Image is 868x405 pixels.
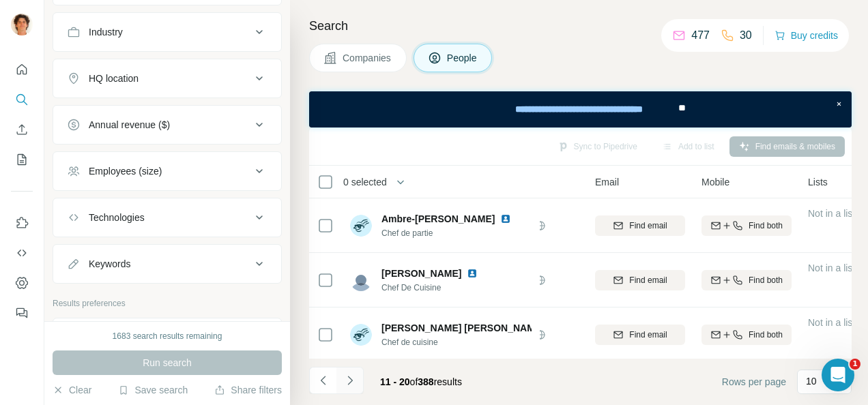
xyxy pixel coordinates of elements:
p: Results preferences [53,297,282,310]
span: Mobile [701,175,729,189]
span: 11 - 20 [380,376,410,387]
button: HQ location [53,62,281,95]
img: Avatar [350,324,372,346]
span: Find both [749,274,783,286]
span: 1 [850,359,860,370]
span: Chef de partie [381,227,517,239]
span: [PERSON_NAME] [381,267,461,280]
span: Find both [749,329,783,341]
button: Industry [53,16,281,48]
span: Chef De Cuisine [381,282,483,294]
span: Not in a list [808,262,855,273]
span: Ambre-[PERSON_NAME] [381,212,495,226]
button: Clear [53,383,91,397]
iframe: Banner [309,91,852,127]
span: 388 [418,376,433,387]
p: 10 [806,374,817,388]
button: Enrich CSV [11,117,33,142]
iframe: Intercom live chat [822,359,854,391]
button: Use Surfe API [11,241,33,265]
span: Lists [808,175,828,189]
button: Technologies [53,201,281,234]
span: Companies [343,51,392,65]
span: Email [595,175,619,189]
div: Keywords [89,257,130,271]
button: Navigate to next page [336,367,364,394]
div: Technologies [89,211,145,224]
button: Keywords [53,247,281,280]
button: Save search [118,383,188,397]
h4: Search [309,16,852,35]
button: Buy credits [775,26,838,45]
button: Use Surfe on LinkedIn [11,211,33,235]
button: Find email [595,270,685,290]
button: Dashboard [11,271,33,295]
button: Find email [595,325,685,345]
span: Find email [629,329,667,341]
span: 0 selected [343,175,387,189]
span: Rows per page [722,375,786,389]
span: Find email [629,220,667,232]
span: results [380,376,462,387]
p: 477 [691,27,710,44]
span: [PERSON_NAME] [PERSON_NAME] [381,321,545,335]
img: LinkedIn logo [500,213,511,224]
div: HQ location [89,72,139,85]
p: 30 [740,27,752,44]
span: Not in a list [808,208,855,219]
img: Avatar [350,215,372,237]
span: People [447,51,478,65]
button: Annual revenue ($) [53,108,281,141]
button: Find both [701,270,792,290]
div: Employees (size) [89,164,162,178]
span: Not in a list [808,317,855,328]
div: 1683 search results remaining [113,330,222,342]
button: Search [11,87,33,112]
span: Chef de cuisine [381,336,532,348]
button: Navigate to previous page [309,367,336,394]
img: LinkedIn logo [467,268,478,279]
div: Industry [89,25,123,39]
img: Avatar [350,269,372,291]
div: Annual revenue ($) [89,118,170,132]
button: Find email [595,215,685,236]
button: Find both [701,325,792,345]
img: Avatar [11,14,33,35]
button: My lists [11,147,33,172]
span: of [410,376,418,387]
button: Quick start [11,57,33,82]
button: Feedback [11,301,33,325]
span: Find email [629,274,667,286]
span: Find both [749,220,783,232]
button: Employees (size) [53,155,281,187]
button: Share filters [214,383,282,397]
button: Find both [701,215,792,236]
